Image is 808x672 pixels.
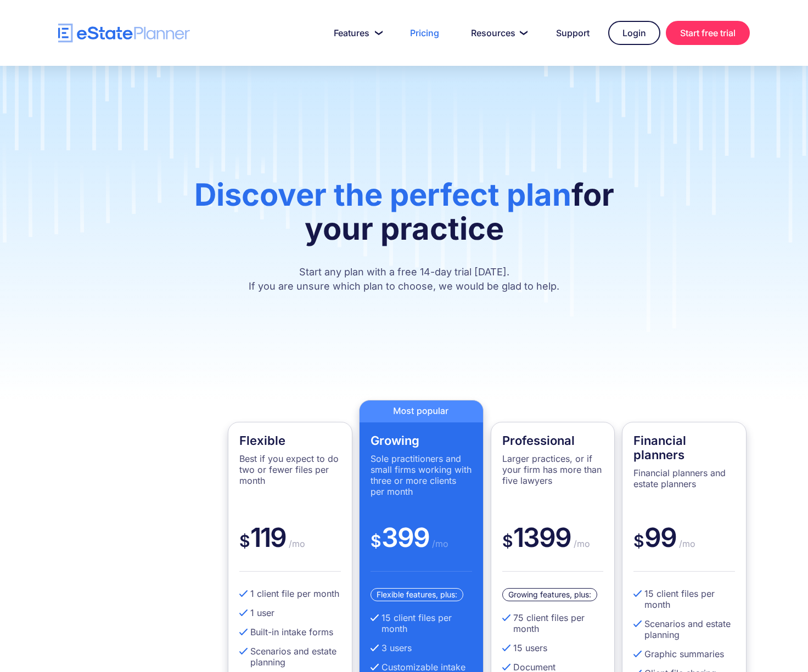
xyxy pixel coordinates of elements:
[666,21,750,45] a: Start free trial
[633,433,735,462] h4: Financial planners
[371,642,472,653] li: 3 users
[633,531,644,551] span: $
[502,612,604,634] li: 75 client files per month
[239,453,341,486] p: Best if you expect to do two or fewer files per month
[397,22,452,44] a: Pricing
[239,646,341,668] li: Scenarios and estate planning
[608,21,660,45] a: Login
[239,626,341,637] li: Built-in intake forms
[239,588,341,599] li: 1 client file per month
[543,22,603,44] a: Support
[633,648,735,659] li: Graphic summaries
[371,612,472,634] li: 15 client files per month
[429,538,448,549] span: /mo
[502,453,604,486] p: Larger practices, or if your firm has more than five lawyers
[286,538,305,549] span: /mo
[502,531,513,551] span: $
[502,588,597,601] div: Growing features, plus:
[676,538,695,549] span: /mo
[239,433,341,448] h4: Flexible
[321,22,391,44] a: Features
[371,521,472,572] div: 399
[502,521,604,572] div: 1399
[194,176,571,213] span: Discover the perfect plan
[571,538,590,549] span: /mo
[371,588,463,601] div: Flexible features, plus:
[239,521,341,572] div: 119
[633,618,735,640] li: Scenarios and estate planning
[178,265,630,293] p: Start any plan with a free 14-day trial [DATE]. If you are unsure which plan to choose, we would ...
[633,467,735,489] p: Financial planners and estate planners
[178,178,630,257] h1: for your practice
[633,521,735,572] div: 99
[58,24,190,43] a: home
[371,453,472,497] p: Sole practitioners and small firms working with three or more clients per month
[371,433,472,448] h4: Growing
[458,22,537,44] a: Resources
[502,642,604,653] li: 15 users
[239,607,341,618] li: 1 user
[239,531,250,551] span: $
[371,531,381,551] span: $
[633,588,735,610] li: 15 client files per month
[502,433,604,448] h4: Professional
